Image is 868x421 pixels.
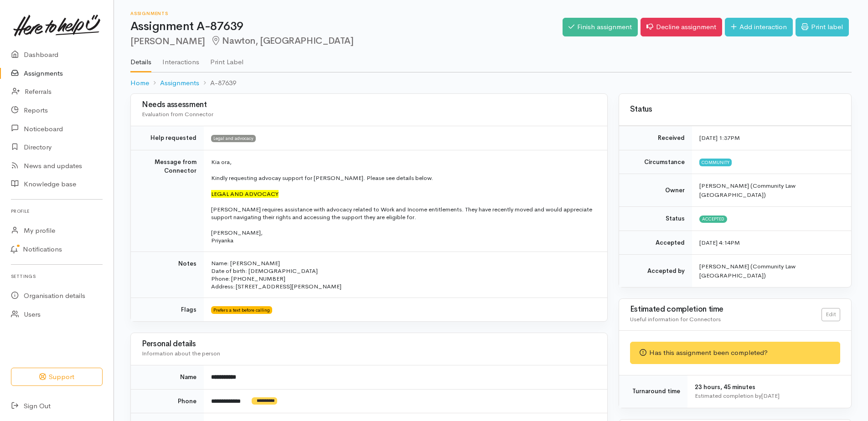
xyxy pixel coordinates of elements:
[211,229,596,236] p: [PERSON_NAME],
[11,270,103,282] h6: Settings
[630,342,840,364] div: Has this assignment been completed?
[142,101,596,109] h3: Needs assessment
[630,315,721,323] span: Useful information for Connectors
[699,159,732,166] span: Community
[761,392,780,400] time: [DATE]
[162,46,199,72] a: Interactions
[199,78,236,88] li: A-87639
[821,308,840,321] a: Edit
[211,35,354,46] span: Nawton, [GEOGRAPHIC_DATA]
[211,135,256,142] span: Legal and advocacy
[131,298,204,321] td: Flags
[131,126,204,150] td: Help requested
[695,383,755,391] span: 23 hours, 45 minutes
[619,207,692,231] td: Status
[130,36,563,46] h2: [PERSON_NAME]
[641,18,722,36] a: Decline assignment
[131,150,204,252] td: Message from Connector
[619,150,692,174] td: Circumstance
[211,259,596,282] p: Name: [PERSON_NAME] Date of birth: [DEMOGRAPHIC_DATA] Phone: [PHONE_NUMBER]
[210,46,243,72] a: Print Label
[692,255,851,288] td: [PERSON_NAME] (Community Law [GEOGRAPHIC_DATA])
[630,305,821,314] h3: Estimated completion time
[699,134,740,142] time: [DATE] 1:37PM
[130,11,563,16] h6: Assignments
[619,375,687,408] td: Turnaround time
[699,216,727,223] span: Accepted
[211,282,596,290] p: Address: [STREET_ADDRESS][PERSON_NAME]
[160,78,199,88] a: Assignments
[131,365,204,390] td: Name
[211,174,596,183] p: Kindly requesting advocay support for [PERSON_NAME]. Please see details below.
[211,306,272,313] span: Prefers a text before calling
[619,231,692,255] td: Accepted
[142,349,220,357] span: Information about the person
[211,236,596,244] p: Priyanka
[796,18,849,36] a: Print label
[131,389,204,413] td: Phone
[619,174,692,207] td: Owner
[142,340,596,349] h3: Personal details
[699,182,796,199] span: [PERSON_NAME] (Community Law [GEOGRAPHIC_DATA])
[211,205,596,221] p: [PERSON_NAME] requires assistance with advocacy related to Work and Income entitlements. They hav...
[11,368,103,386] button: Support
[630,105,840,114] h3: Status
[131,252,204,298] td: Notes
[211,158,596,167] p: Kia ora,
[130,78,149,88] a: Home
[563,18,638,36] a: Finish assignment
[619,255,692,288] td: Accepted by
[142,110,213,118] span: Evaluation from Connector
[130,72,852,94] nav: breadcrumb
[619,126,692,150] td: Received
[695,391,840,400] div: Estimated completion by
[11,205,103,217] h6: Profile
[130,20,563,33] h1: Assignment A-87639
[725,18,793,36] a: Add interaction
[130,46,151,72] a: Details
[211,190,279,198] font: LEGAL AND ADVOCACY
[699,239,740,246] time: [DATE] 4:14PM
